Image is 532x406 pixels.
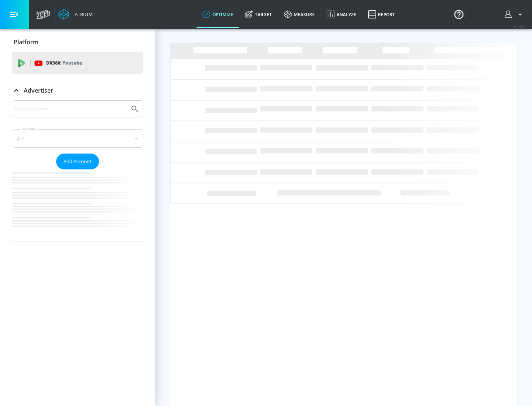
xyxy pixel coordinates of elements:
div: Atrium [72,11,93,18]
a: Target [239,1,278,28]
p: Youtube [62,59,82,67]
button: Open Resource Center [449,4,469,24]
span: Add Account [64,157,92,166]
button: Add Account [56,154,99,169]
p: Advertiser [24,86,53,94]
div: Advertiser [12,80,143,101]
p: Platform [14,38,38,46]
input: Search by name [15,104,127,114]
div: Platform [12,32,143,52]
div: A-Z [12,129,143,148]
a: Report [362,1,401,28]
div: Advertiser [12,100,143,241]
a: measure [278,1,321,28]
span: v 4.19.0 [514,24,525,28]
div: DV360: Youtube [12,52,143,74]
nav: list of Advertiser [12,169,143,241]
a: optimize [197,1,239,28]
label: Sort By [21,127,37,131]
a: Analyze [321,1,362,28]
p: DV360: [46,59,82,67]
a: Atrium [58,9,93,20]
